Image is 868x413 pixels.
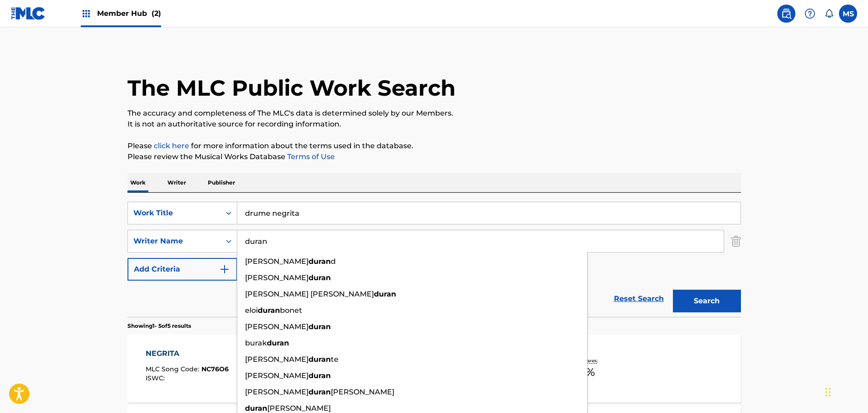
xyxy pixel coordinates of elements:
strong: duran [309,355,331,364]
span: [PERSON_NAME] [331,388,394,396]
img: 9d2ae6d4665cec9f34b9.svg [219,264,230,275]
span: te [331,355,338,364]
span: [PERSON_NAME] [245,371,309,380]
img: MLC Logo [11,7,46,20]
span: d [331,257,336,266]
a: Public Search [777,5,795,23]
strong: duran [258,306,280,315]
a: Terms of Use [285,152,335,161]
p: Work [128,173,148,192]
span: [PERSON_NAME] [245,257,309,266]
span: [PERSON_NAME] [245,388,309,396]
div: Drag [825,379,831,406]
div: Writer Name [133,236,215,247]
span: [PERSON_NAME] [245,273,309,282]
p: Writer [165,173,189,192]
span: [PERSON_NAME] [245,355,309,364]
span: burak [245,339,267,347]
span: [PERSON_NAME] [267,404,331,413]
form: Search Form [128,202,741,317]
iframe: Resource Center [843,272,868,345]
span: NC76O6 [201,365,229,373]
p: The accuracy and completeness of The MLC's data is determined solely by our Members. [128,108,741,119]
p: Please review the Musical Works Database [128,151,741,162]
span: (2) [152,9,161,18]
iframe: Chat Widget [823,369,868,413]
p: Please for more information about the terms used in the database. [128,141,741,151]
img: Delete Criterion [731,230,741,253]
strong: duran [309,371,331,380]
button: Search [673,290,741,312]
p: It is not an authoritative source for recording information. [128,119,741,130]
span: [PERSON_NAME] [245,322,309,331]
strong: duran [267,339,289,347]
span: Member Hub [97,8,161,19]
span: eloi [245,306,258,315]
span: ISWC : [146,374,167,382]
strong: duran [309,273,331,282]
span: [PERSON_NAME] [PERSON_NAME] [245,290,374,298]
img: Top Rightsholders [81,8,92,19]
div: NEGRITA [146,348,229,359]
a: Reset Search [609,289,668,309]
img: help [804,8,815,19]
p: Showing 1 - 5 of 5 results [128,322,191,330]
strong: duran [309,257,331,266]
strong: duran [309,388,331,396]
strong: duran [245,404,267,413]
button: Add Criteria [128,258,237,281]
span: MLC Song Code : [146,365,201,373]
a: NEGRITAMLC Song Code:NC76O6ISWC:Writers (3)[PERSON_NAME] [PERSON_NAME] [PERSON_NAME] [PERSON_NAME... [128,335,741,403]
div: Help [801,5,819,23]
div: Notifications [824,9,834,18]
span: bonet [280,306,302,315]
strong: duran [374,290,396,298]
p: Publisher [205,173,238,192]
strong: duran [309,322,331,331]
div: User Menu [839,5,857,23]
img: search [781,8,792,19]
div: Work Title [133,208,215,219]
a: click here [154,141,189,150]
h1: The MLC Public Work Search [128,74,456,102]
